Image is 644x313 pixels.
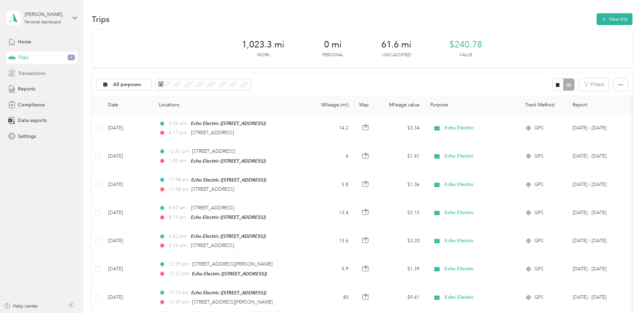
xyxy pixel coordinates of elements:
span: 11:48 am [169,186,189,193]
td: $1.39 [378,255,425,283]
span: [STREET_ADDRESS][PERSON_NAME] [192,299,273,305]
span: 12:09 pm [169,298,189,306]
span: Echo Electric ([STREET_ADDRESS]) [191,158,266,164]
td: 13.6 [309,227,354,255]
td: 40 [309,284,354,312]
td: Sep 1 - 30, 2025 [567,255,629,283]
span: 8:00 am [169,204,188,212]
th: Report [567,96,629,114]
td: [DATE] [103,255,153,283]
td: [DATE] [103,142,153,170]
span: 8:19 am [169,214,188,221]
p: Work [257,52,270,58]
span: Home [18,38,31,45]
p: Value [459,52,472,58]
div: Personal dashboard [25,20,61,24]
td: 14.2 [309,114,354,142]
span: Data exports [18,117,47,124]
td: [DATE] [103,171,153,199]
td: $1.41 [378,142,425,170]
span: Echo Electric ([STREET_ADDRESS]) [191,233,266,239]
span: 12:43 pm [169,148,189,155]
div: [PERSON_NAME] [25,11,67,18]
span: 4:25 pm [169,242,188,249]
th: Track Method [520,96,567,114]
span: 61.6 mi [381,39,411,50]
th: Date [103,96,153,114]
td: 5.8 [309,171,354,199]
td: Sep 1 - 30, 2025 [567,199,629,227]
span: GPS [534,181,543,188]
td: Sep 1 - 30, 2025 [567,171,629,199]
td: 6 [309,142,354,170]
td: Sep 1 - 30, 2025 [567,284,629,312]
span: Echo Electric ([STREET_ADDRESS]) [191,214,266,220]
td: [DATE] [103,227,153,255]
th: Locations [153,96,309,114]
td: [DATE] [103,114,153,142]
span: $240.78 [449,39,482,50]
td: [DATE] [103,199,153,227]
span: Echo Electric [445,181,507,188]
span: Echo Electric [445,124,507,132]
span: 4:02 pm [169,233,188,240]
span: [STREET_ADDRESS] [191,205,234,211]
span: [STREET_ADDRESS] [191,186,234,192]
span: Settings [18,133,36,140]
th: Mileage value [378,96,425,114]
td: 5.9 [309,255,354,283]
th: Map [354,96,378,114]
span: [STREET_ADDRESS] [192,148,235,154]
span: GPS [534,294,543,301]
td: $3.20 [378,227,425,255]
span: Echo Electric ([STREET_ADDRESS]) [191,177,266,183]
iframe: Everlance-gr Chat Button Frame [606,275,644,313]
span: 12:29 pm [169,260,189,268]
span: 1:00 pm [169,157,188,165]
td: Sep 1 - 30, 2025 [567,142,629,170]
button: New trip [597,13,632,25]
span: 11:23 am [169,289,189,296]
td: $3.15 [378,199,425,227]
span: [STREET_ADDRESS] [191,243,234,248]
p: Unclassified [382,52,411,58]
td: $3.34 [378,114,425,142]
td: 13.4 [309,199,354,227]
td: Sep 1 - 30, 2025 [567,114,629,142]
h1: Trips [92,16,110,23]
td: $1.36 [378,171,425,199]
span: Echo Electric ([STREET_ADDRESS]) [192,271,267,276]
span: GPS [534,124,543,132]
p: Personal [322,52,343,58]
span: [STREET_ADDRESS][PERSON_NAME] [192,261,273,267]
span: 3:35 pm [169,120,188,127]
span: 1,023.3 mi [242,39,284,50]
span: Echo Electric [445,209,507,216]
span: GPS [534,209,543,216]
span: Echo Electric [445,265,507,273]
span: Echo Electric [445,237,507,245]
span: GPS [534,265,543,273]
th: Mileage (mi) [309,96,354,114]
span: Echo Electric [445,294,507,301]
span: 4:17 pm [169,129,188,137]
th: Purpose [425,96,520,114]
span: All purposes [113,82,141,87]
td: $9.41 [378,284,425,312]
span: GPS [534,237,543,245]
span: Trips [18,54,28,61]
button: Help center [4,302,38,310]
button: Filters [579,78,609,91]
span: [STREET_ADDRESS] [191,130,234,135]
span: Reports [18,85,35,92]
span: 11:38 am [169,176,189,184]
td: Sep 1 - 30, 2025 [567,227,629,255]
span: GPS [534,152,543,160]
span: Echo Electric ([STREET_ADDRESS]) [191,121,266,126]
td: [DATE] [103,284,153,312]
span: Transactions [18,70,45,77]
span: Echo Electric ([STREET_ADDRESS]) [191,290,266,295]
span: 12:37 pm [169,270,189,277]
span: 0 mi [324,39,342,50]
